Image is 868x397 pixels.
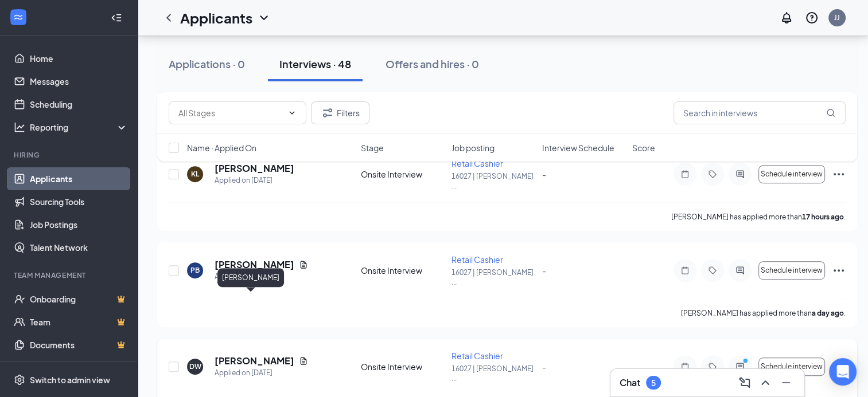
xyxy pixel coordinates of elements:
a: Messages [30,70,128,93]
span: - [542,169,546,179]
h5: [PERSON_NAME] [215,258,294,271]
div: Onsite Interview [361,361,445,372]
svg: ActiveChat [733,362,747,371]
p: 16027 | [PERSON_NAME] ... [451,364,535,383]
span: Stage [361,142,384,154]
svg: Note [678,362,692,371]
button: Schedule interview [758,261,825,280]
span: Interview Schedule [542,142,614,154]
svg: Note [678,170,692,179]
p: 16027 | [PERSON_NAME] ... [451,171,535,191]
svg: ChevronLeft [162,11,176,25]
button: Schedule interview [758,165,825,183]
svg: ChevronUp [758,376,772,390]
h1: Applicants [180,8,252,27]
div: Open Intercom Messenger [829,358,857,386]
div: Applied on [DATE] [215,175,294,186]
div: Team Management [14,270,126,280]
button: Filter Filters [311,101,369,124]
div: Switch to admin view [30,374,110,386]
span: Schedule interview [761,266,823,274]
div: Interviews · 48 [279,57,351,71]
div: Hiring [14,150,126,160]
button: Schedule interview [758,357,825,376]
div: Applications · 0 [169,57,245,71]
p: [PERSON_NAME] has applied more than . [671,212,846,222]
div: Applied on [DATE] [215,367,308,379]
a: SurveysCrown [30,356,128,379]
a: Scheduling [30,93,128,116]
span: - [542,265,546,276]
svg: Minimize [779,376,793,390]
a: TeamCrown [30,310,128,333]
span: Schedule interview [761,170,823,178]
svg: QuestionInfo [805,11,819,25]
div: PB [190,265,200,275]
h5: [PERSON_NAME] [215,355,294,367]
svg: Note [678,266,692,275]
a: Job Postings [30,213,128,236]
span: Retail Cashier [451,254,503,265]
span: - [542,361,546,372]
button: ChevronUp [756,374,774,392]
div: Reporting [30,121,129,133]
b: a day ago [812,309,844,317]
span: Score [632,142,655,154]
svg: Ellipses [832,167,846,181]
a: Applicants [30,167,128,190]
svg: Settings [14,374,25,386]
svg: PrimaryDot [740,357,754,367]
div: Applied on [DATE] [215,271,308,282]
span: Schedule interview [761,363,823,371]
svg: ChevronDown [287,108,297,117]
svg: Filter [321,106,334,120]
svg: Document [299,260,308,269]
div: KL [191,169,199,179]
svg: ActiveChat [733,170,747,179]
a: Home [30,47,128,70]
div: Onsite Interview [361,265,445,276]
div: [PERSON_NAME] [217,268,284,287]
div: Onsite Interview [361,168,445,180]
div: JJ [834,13,840,22]
svg: Document [299,356,308,365]
button: ComposeMessage [735,374,754,392]
svg: WorkstreamLogo [13,11,24,23]
a: DocumentsCrown [30,333,128,356]
svg: Ellipses [832,264,846,277]
span: Retail Cashier [451,351,503,361]
p: 16027 | [PERSON_NAME] ... [451,268,535,287]
svg: Tag [706,170,719,179]
div: Offers and hires · 0 [386,57,479,71]
svg: Collapse [111,12,122,23]
svg: Tag [706,362,719,371]
svg: ActiveChat [733,266,747,275]
p: [PERSON_NAME] has applied more than . [681,308,846,318]
svg: Tag [706,266,719,275]
svg: Notifications [780,11,793,25]
input: All Stages [178,107,283,119]
button: Minimize [777,374,795,392]
h3: Chat [620,376,640,389]
a: Talent Network [30,236,128,259]
svg: Analysis [14,121,25,133]
div: DW [189,361,201,371]
svg: ChevronDown [257,11,271,25]
svg: MagnifyingGlass [826,108,835,117]
a: OnboardingCrown [30,288,128,310]
svg: ComposeMessage [738,376,752,390]
b: 17 hours ago [802,213,844,221]
a: Sourcing Tools [30,190,128,213]
span: Job posting [451,142,495,154]
div: 5 [651,378,656,388]
span: Name · Applied On [187,142,256,154]
input: Search in interviews [674,101,846,124]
